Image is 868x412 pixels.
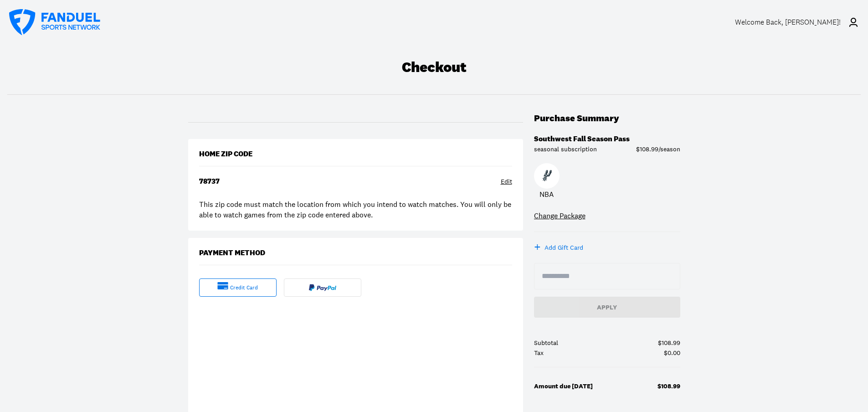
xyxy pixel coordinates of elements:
[199,177,220,186] div: 78737
[309,284,336,291] img: Paypal fulltext logo
[534,243,583,252] button: +Add Gift Card
[534,211,586,221] a: Change Package
[534,382,593,390] b: Amount due [DATE]
[534,350,544,356] div: Tax
[199,249,265,257] div: Payment Method
[544,243,583,252] div: Add Gift Card
[664,350,680,356] div: $0.00
[657,382,680,390] b: $108.99
[402,59,467,76] div: Checkout
[735,18,841,26] div: Welcome Back , [PERSON_NAME]!
[534,297,680,318] button: Apply
[199,199,512,220] div: This zip code must match the location from which you intend to watch matches. You will only be ab...
[534,146,597,152] div: seasonal subscription
[735,10,859,35] a: Welcome Back, [PERSON_NAME]!
[534,135,630,144] div: Southwest Fall Season Pass
[230,284,258,292] div: credit card
[199,150,252,159] div: Home Zip Code
[541,304,673,310] div: Apply
[534,242,541,252] div: +
[534,340,558,346] div: Subtotal
[539,189,554,200] p: NBA
[636,146,680,152] div: $108.99/season
[658,340,680,346] div: $108.99
[541,170,553,182] img: Spurs
[501,177,512,186] div: Edit
[534,113,619,124] div: Purchase Summary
